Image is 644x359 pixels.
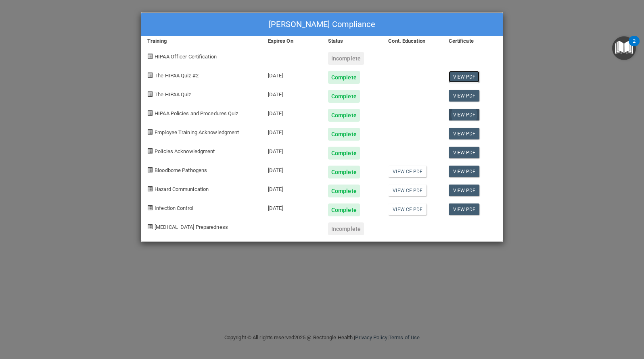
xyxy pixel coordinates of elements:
[155,54,217,60] span: HIPAA Officer Certification
[449,109,480,120] a: View PDF
[328,128,360,141] div: Complete
[328,147,360,160] div: Complete
[328,203,360,216] div: Complete
[262,103,322,122] div: [DATE]
[449,71,480,83] a: View PDF
[262,122,322,141] div: [DATE]
[141,36,262,46] div: Training
[155,205,193,211] span: Infection Control
[262,178,322,197] div: [DATE]
[388,166,427,177] a: View CE PDF
[155,110,238,116] span: HIPAA Policies and Procedures Quiz
[612,36,636,60] button: Open Resource Center, 2 new notifications
[262,36,322,46] div: Expires On
[322,36,382,46] div: Status
[155,224,228,230] span: [MEDICAL_DATA] Preparedness
[388,203,427,215] a: View CE PDF
[328,109,360,122] div: Complete
[262,65,322,84] div: [DATE]
[328,71,360,84] div: Complete
[443,36,503,46] div: Certificate
[388,185,427,196] a: View CE PDF
[633,41,636,52] div: 2
[449,166,480,177] a: View PDF
[262,160,322,178] div: [DATE]
[328,222,364,235] div: Incomplete
[449,147,480,158] a: View PDF
[155,148,215,154] span: Policies Acknowledgment
[155,129,239,135] span: Employee Training Acknowledgment
[155,91,191,98] span: The HIPAA Quiz
[262,141,322,160] div: [DATE]
[449,90,480,102] a: View PDF
[449,203,480,215] a: View PDF
[382,36,442,46] div: Cont. Education
[155,73,199,79] span: The HIPAA Quiz #2
[262,197,322,216] div: [DATE]
[449,128,480,139] a: View PDF
[141,13,503,36] div: [PERSON_NAME] Compliance
[328,52,364,65] div: Incomplete
[328,185,360,197] div: Complete
[328,90,360,103] div: Complete
[155,167,207,173] span: Bloodborne Pathogens
[262,84,322,103] div: [DATE]
[155,186,209,192] span: Hazard Communication
[328,166,360,178] div: Complete
[449,185,480,196] a: View PDF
